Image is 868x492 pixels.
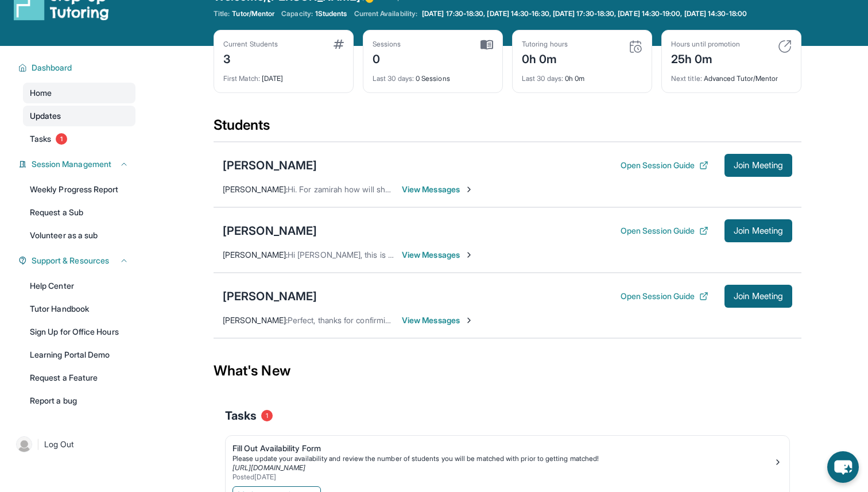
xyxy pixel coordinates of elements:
a: Learning Portal Demo [23,344,135,365]
span: Capacity: [281,9,313,18]
img: Chevron-Right [464,316,474,325]
span: Hi. For zamirah how will she join [DATE]? Should we be receiving a link? Will it be the same ever... [288,184,711,194]
button: Session Management [27,158,129,170]
img: card [778,40,792,53]
div: 0h 0m [522,49,568,67]
div: Please update your availability and review the number of students you will be matched with prior ... [232,454,773,463]
span: [PERSON_NAME] : [223,315,288,325]
button: Join Meeting [724,285,792,308]
a: Home [23,83,135,103]
button: chat-button [827,451,859,483]
span: Session Management [32,158,111,170]
span: [PERSON_NAME] : [223,184,288,194]
span: 1 [261,410,273,421]
span: [DATE] 17:30-18:30, [DATE] 14:30-16:30, [DATE] 17:30-18:30, [DATE] 14:30-19:00, [DATE] 14:30-18:00 [422,9,747,18]
span: View Messages [402,249,474,261]
span: Dashboard [32,62,72,73]
span: Log Out [44,439,74,450]
a: Tasks1 [23,129,135,149]
span: Perfect, thanks for confirming! I will schedule [PERSON_NAME]'s first seeing [DATE][DATE] from 3:... [288,315,685,325]
button: Join Meeting [724,219,792,242]
span: Last 30 days : [373,74,414,83]
span: Join Meeting [734,227,783,234]
a: Weekly Progress Report [23,179,135,200]
div: Current Students [223,40,278,49]
a: Report a bug [23,390,135,411]
div: Students [214,116,801,141]
div: [PERSON_NAME] [223,157,317,173]
button: Open Session Guide [621,160,708,171]
span: Tasks [30,133,51,145]
a: [DATE] 17:30-18:30, [DATE] 14:30-16:30, [DATE] 17:30-18:30, [DATE] 14:30-19:00, [DATE] 14:30-18:00 [420,9,749,18]
span: Home [30,87,52,99]
span: | [37,437,40,451]
a: |Log Out [11,432,135,457]
div: Hours until promotion [671,40,740,49]
a: Help Center [23,276,135,296]
div: Posted [DATE] [232,472,773,482]
a: Request a Sub [23,202,135,223]
span: Current Availability: [354,9,417,18]
div: 0 [373,49,401,67]
a: Sign Up for Office Hours [23,321,135,342]
div: [PERSON_NAME] [223,223,317,239]
div: 0h 0m [522,67,642,83]
div: What's New [214,346,801,396]
img: card [480,40,493,50]
a: Updates [23,106,135,126]
span: Tasks [225,408,257,424]
img: card [629,40,642,53]
a: Volunteer as a sub [23,225,135,246]
button: Dashboard [27,62,129,73]
span: Support & Resources [32,255,109,266]
div: 25h 0m [671,49,740,67]
div: 0 Sessions [373,67,493,83]
button: Support & Resources [27,255,129,266]
span: Title: [214,9,230,18]
span: Last 30 days : [522,74,563,83]
div: Advanced Tutor/Mentor [671,67,792,83]
a: Request a Feature [23,367,135,388]
span: Join Meeting [734,293,783,300]
img: card [334,40,344,49]
div: [PERSON_NAME] [223,288,317,304]
a: Fill Out Availability FormPlease update your availability and review the number of students you w... [226,436,789,484]
img: Chevron-Right [464,185,474,194]
span: First Match : [223,74,260,83]
img: Chevron-Right [464,250,474,259]
span: View Messages [402,315,474,326]
div: [DATE] [223,67,344,83]
span: Next title : [671,74,702,83]
span: Updates [30,110,61,122]
button: Open Session Guide [621,225,708,237]
span: [PERSON_NAME] : [223,250,288,259]
button: Join Meeting [724,154,792,177]
a: Tutor Handbook [23,299,135,319]
a: [URL][DOMAIN_NAME] [232,463,305,472]
div: Fill Out Availability Form [232,443,773,454]
span: Tutor/Mentor [232,9,274,18]
button: Open Session Guide [621,290,708,302]
span: 1 [56,133,67,145]
img: user-img [16,436,32,452]
span: View Messages [402,184,474,195]
div: 3 [223,49,278,67]
span: Join Meeting [734,162,783,169]
span: 1 Students [315,9,347,18]
div: Sessions [373,40,401,49]
div: Tutoring hours [522,40,568,49]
